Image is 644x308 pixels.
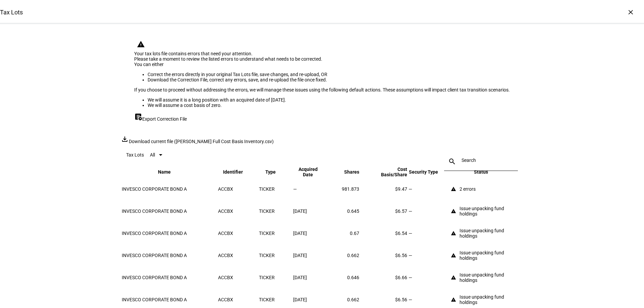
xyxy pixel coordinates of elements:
[259,275,292,280] div: TICKER
[150,152,155,158] span: All
[218,297,258,302] div: ACCBX
[122,208,217,214] div: INVESCO CORPORATE BOND A
[460,294,522,305] div: Issue unpacking fund holdings
[218,186,258,192] div: ACCBX
[218,275,258,280] div: ACCBX
[134,56,510,62] div: Please take a moment to review the listed errors to understand what needs to be corrected.
[460,272,522,283] div: Issue unpacking fund holdings
[451,297,456,302] mat-icon: warning
[218,208,258,214] div: ACCBX
[293,253,307,258] span: [DATE]
[350,231,359,236] span: 0.67
[121,135,129,143] mat-icon: file_download
[293,297,307,302] span: [DATE]
[259,297,292,302] div: TICKER
[218,253,258,258] div: ACCBX
[625,7,636,17] div: ×
[462,158,500,163] input: Search
[409,297,412,302] span: —
[347,253,359,258] span: 0.662
[259,253,292,258] div: TICKER
[122,231,217,236] div: INVESCO CORPORATE BOND A
[361,275,407,280] div: $6.66
[409,253,412,258] span: —
[129,139,274,144] span: Download current file ([PERSON_NAME] Full Cost Basis Inventory.csv)
[134,113,142,121] mat-icon: export_notes
[451,253,456,258] mat-icon: warning
[148,97,510,103] li: We will assume it is a long position with an acquired date of [DATE].
[474,169,498,175] span: Status
[342,186,359,192] span: 981.873
[134,62,510,67] div: You can either
[259,208,292,214] div: TICKER
[148,72,510,77] li: Correct the errors directly in your original Tax Lots file, save changes, and re-upload, OR
[293,231,307,236] span: [DATE]
[451,231,456,236] mat-icon: warning
[122,186,217,192] div: INVESCO CORPORATE BOND A
[361,253,407,258] div: $6.56
[347,275,359,280] span: 0.646
[409,275,412,280] span: —
[409,186,412,192] span: —
[148,103,510,108] li: We will assume a cost basis of zero.
[134,87,510,93] div: If you choose to proceed without addressing the errors, we will manage these issues using the fol...
[361,208,407,214] div: $6.57
[409,169,448,175] span: Security Type
[444,158,460,166] mat-icon: search
[460,250,522,261] div: Issue unpacking fund holdings
[142,116,187,122] span: Export Correction File
[223,169,253,175] span: Identifier
[334,169,359,175] span: Shares
[361,297,407,302] div: $6.56
[451,275,456,280] mat-icon: warning
[361,231,407,236] div: $6.54
[148,77,510,82] li: Download the Correction File, correct any errors, save, and re-upload the file once fixed.
[460,186,476,192] div: 2 errors
[126,152,144,158] eth-data-table-title: Tax Lots
[122,275,217,280] div: INVESCO CORPORATE BOND A
[293,186,297,192] span: —
[259,186,292,192] div: TICKER
[460,228,522,239] div: Issue unpacking fund holdings
[293,275,307,280] span: [DATE]
[218,231,258,236] div: ACCBX
[137,40,145,48] mat-icon: warning
[361,167,407,177] span: Cost Basis/Share
[347,297,359,302] span: 0.662
[158,169,181,175] span: Name
[347,208,359,214] span: 0.645
[122,253,217,258] div: INVESCO CORPORATE BOND A
[460,206,522,217] div: Issue unpacking fund holdings
[409,231,412,236] span: —
[293,167,333,177] span: Acquired Date
[265,169,286,175] span: Type
[259,231,292,236] div: TICKER
[134,51,510,56] div: Your tax lots file contains errors that need your attention.
[451,186,456,192] mat-icon: warning
[293,208,307,214] span: [DATE]
[361,186,407,192] div: $9.47
[122,297,217,302] div: INVESCO CORPORATE BOND A
[409,208,412,214] span: —
[451,208,456,214] mat-icon: warning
